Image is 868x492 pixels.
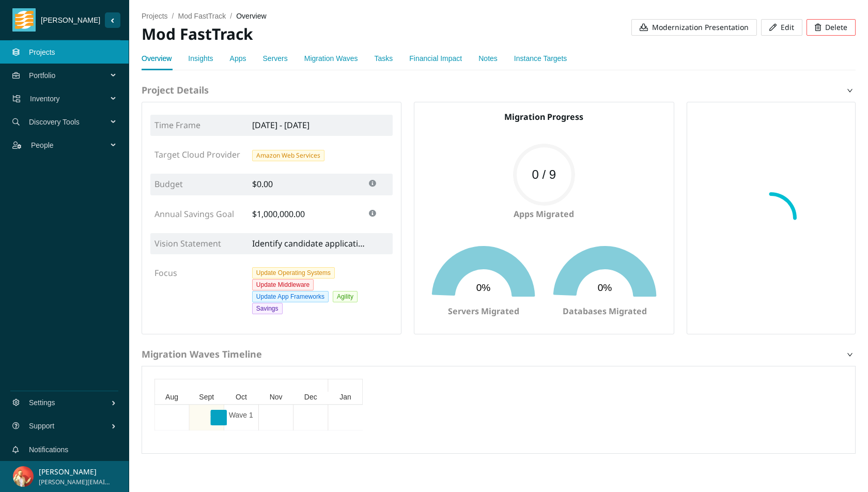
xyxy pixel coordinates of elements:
img: tidal_logo.png [15,8,34,32]
span: Update Operating Systems [252,267,335,279]
img: a6b5a314a0dd5097ef3448b4b2654462 [13,466,34,487]
span: Annual Savings Goal [154,208,234,220]
span: Budget [154,178,183,190]
span: Amazon Web Services [252,150,324,161]
a: projects [142,12,168,20]
a: Mod FastTrack [178,12,226,20]
span: [PERSON_NAME] [36,14,105,26]
span: Update App Frameworks [252,291,329,302]
span: Time Frame [154,119,200,131]
span: Discovery Tools [29,106,112,137]
span: People [31,130,112,161]
span: 0 / 9 [513,168,575,181]
span: Focus [154,267,177,279]
span: Delete [825,22,847,33]
a: Notes [478,54,498,63]
span: Portfolio [29,60,112,91]
h4: Migration Waves Timeline [142,348,856,361]
a: Overview [142,54,172,63]
a: Apps [230,54,246,63]
span: Savings [252,303,283,314]
h5: Databases Migrated [544,305,665,317]
text: 0% [476,282,491,293]
a: Projects [29,48,55,56]
span: [PERSON_NAME][EMAIL_ADDRESS][DOMAIN_NAME] [39,478,111,487]
a: Servers [263,54,288,63]
span: Support [29,410,111,441]
a: Notifications [29,445,68,454]
span: $1,000,000.00 [252,208,305,220]
h4: Project Details [142,84,856,97]
div: Migration Waves Timeline [142,343,856,366]
span: loading [735,182,807,254]
span: Edit [781,22,794,33]
span: Identify candidate applications for modernization, and progress them to MVA: Modernization Viabil... [252,237,369,250]
a: Tasks [375,54,393,63]
span: [DATE] - [DATE] [252,119,309,131]
span: right [847,87,853,94]
button: Delete [807,19,856,36]
span: $0.00 [252,178,273,190]
div: Project Details [142,79,856,102]
h5: Apps Migrated [423,208,665,220]
span: overview [236,12,266,20]
span: Inventory [30,83,112,114]
a: Insights [188,54,213,63]
a: Financial Impact [409,54,462,63]
span: right [847,351,853,358]
h5: Migration Progress [423,111,665,123]
button: Modernization Presentation [631,19,757,36]
span: Settings [29,387,111,418]
span: Agility [333,291,358,302]
text: 0% [598,282,612,293]
span: Modernization Presentation [652,22,749,33]
span: Update Middleware [252,279,314,290]
span: Vision Statement [154,238,221,249]
span: / [172,12,174,20]
button: Edit [761,19,802,36]
span: / [230,12,232,20]
h5: Servers Migrated [423,305,544,317]
p: [PERSON_NAME] [39,466,111,478]
a: Instance Targets [514,54,567,63]
a: Migration Waves [304,54,358,63]
span: Target Cloud Provider [154,149,240,160]
h2: Mod FastTrack [142,24,499,45]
